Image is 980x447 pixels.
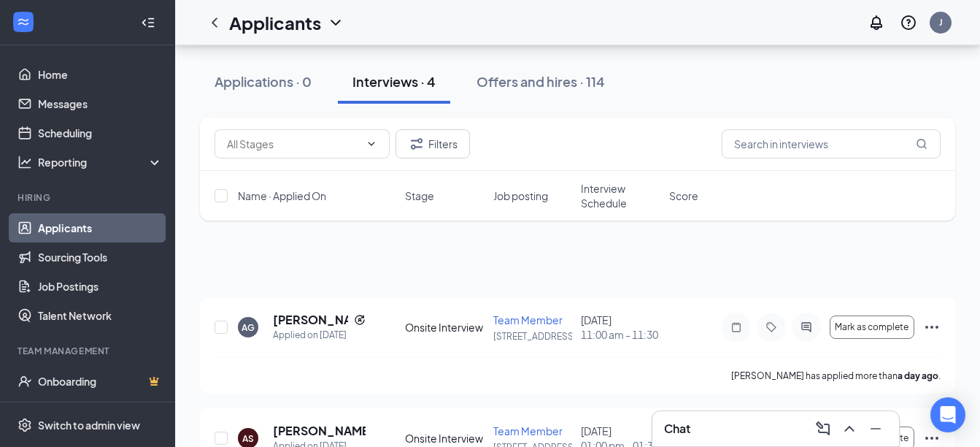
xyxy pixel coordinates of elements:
div: Team Management [18,345,160,357]
h3: Chat [664,421,690,437]
div: Switch to admin view [38,418,140,432]
div: Applied on [DATE] [273,328,366,343]
div: J [939,16,943,28]
svg: Collapse [141,15,155,30]
button: Minimize [864,417,887,440]
a: Talent Network [38,301,163,330]
div: AS [242,432,254,445]
span: Job posting [493,188,548,203]
svg: ActiveChat [798,321,815,333]
div: Offers and hires · 114 [477,72,605,91]
h5: [PERSON_NAME] [273,312,348,328]
input: Search in interviews [722,129,941,158]
span: Stage [405,188,434,203]
a: OnboardingCrown [38,367,163,396]
svg: ChevronLeft [206,14,223,31]
svg: ChevronDown [327,14,344,31]
div: Hiring [18,191,160,204]
svg: ChevronDown [366,138,377,150]
div: Onsite Interview [405,431,485,446]
svg: Ellipses [923,318,941,336]
div: Reporting [38,155,163,169]
svg: Reapply [354,314,366,326]
a: Sourcing Tools [38,242,163,272]
b: a day ago [898,370,938,381]
input: All Stages [227,136,360,152]
svg: Note [728,321,745,333]
span: Mark as complete [835,322,908,332]
p: [PERSON_NAME] has applied more than . [731,370,941,382]
span: 11:00 am - 11:30 am [581,327,660,342]
span: Interview Schedule [581,181,660,210]
div: Applications · 0 [215,72,312,91]
span: Score [669,188,698,203]
svg: Tag [763,321,780,333]
button: ComposeMessage [811,417,835,440]
button: Mark as complete [830,316,914,339]
svg: QuestionInfo [900,14,917,31]
div: Interviews · 4 [352,72,436,91]
a: Messages [38,89,163,118]
svg: ComposeMessage [814,420,832,438]
a: Home [38,60,163,89]
svg: Filter [408,135,425,153]
p: [STREET_ADDRESS] [493,330,573,343]
a: TeamCrown [38,396,163,425]
svg: ChevronUp [841,420,858,438]
svg: Minimize [867,420,884,438]
svg: Settings [18,418,32,432]
span: Team Member [493,313,563,326]
h5: [PERSON_NAME] [273,423,366,439]
span: Name · Applied On [238,188,326,203]
button: ChevronUp [838,417,861,440]
div: [DATE] [581,313,660,342]
svg: MagnifyingGlass [916,138,927,150]
svg: Ellipses [923,429,941,447]
div: AG [242,321,255,334]
div: Open Intercom Messenger [930,397,965,432]
a: Job Postings [38,272,163,301]
svg: Notifications [868,14,885,31]
button: Filter Filters [396,129,470,158]
svg: Analysis [18,155,32,169]
span: Team Member [493,424,563,438]
a: Applicants [38,213,163,242]
div: Onsite Interview [405,320,485,335]
svg: WorkstreamLogo [16,15,31,29]
a: Scheduling [38,118,163,148]
h1: Applicants [229,10,321,35]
